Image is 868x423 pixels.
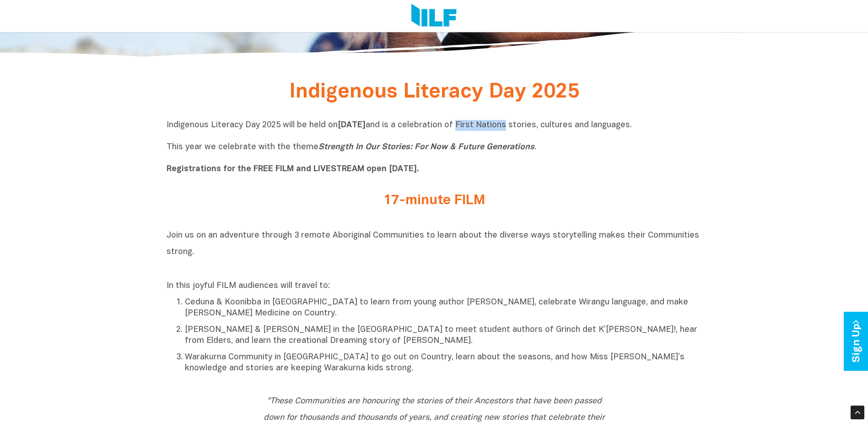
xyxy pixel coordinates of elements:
img: Logo [411,4,457,28]
div: Scroll Back to Top [851,406,864,419]
span: Indigenous Literacy Day 2025 [289,83,579,102]
h2: 17-minute FILM [263,193,606,208]
b: Registrations for the FREE FILM and LIVESTREAM open [DATE]. [167,165,419,173]
p: Indigenous Literacy Day 2025 will be held on and is a celebration of First Nations stories, cultu... [167,120,702,175]
b: [DATE] [338,121,366,129]
i: Strength In Our Stories: For Now & Future Generations [318,143,534,151]
p: Ceduna & Koonibba in [GEOGRAPHIC_DATA] to learn from young author [PERSON_NAME], celebrate Wirang... [185,297,702,319]
span: Join us on an adventure through 3 remote Aboriginal Communities to learn about the diverse ways s... [167,232,699,256]
p: In this joyful FILM audiences will travel to: [167,281,702,292]
p: [PERSON_NAME] & [PERSON_NAME] in the [GEOGRAPHIC_DATA] to meet student authors of Grinch det K’[P... [185,325,702,347]
p: Warakurna Community in [GEOGRAPHIC_DATA] to go out on Country, learn about the seasons, and how M... [185,352,702,374]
